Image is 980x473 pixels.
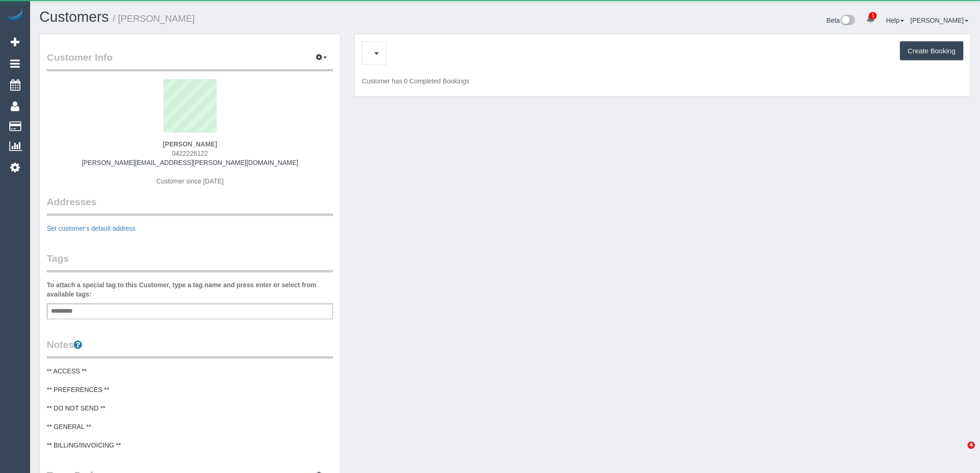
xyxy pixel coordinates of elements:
p: Customer has 0 Completed Bookings [362,76,963,86]
a: Help [886,17,904,24]
iframe: Intercom live chat [949,441,971,464]
button: Create Booking [900,41,963,61]
img: Automaid Logo [6,9,24,22]
img: New interface [840,15,855,27]
a: Customers [39,9,109,25]
legend: Tags [47,252,333,272]
legend: Notes [47,338,333,359]
a: Beta [827,17,855,24]
a: [PERSON_NAME] [911,17,968,24]
span: 4 [967,441,975,449]
strong: [PERSON_NAME] [163,140,217,148]
span: Customer since [DATE] [157,177,224,185]
span: 1 [869,12,877,19]
a: [PERSON_NAME][EMAIL_ADDRESS][PERSON_NAME][DOMAIN_NAME] [82,159,298,166]
span: 0422226122 [172,150,208,157]
a: Set customer's default address [47,225,136,232]
label: To attach a special tag to this Customer, type a tag name and press enter or select from availabl... [47,280,333,299]
legend: Customer Info [47,50,333,71]
a: 1 [861,9,879,30]
small: / [PERSON_NAME] [113,13,195,24]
